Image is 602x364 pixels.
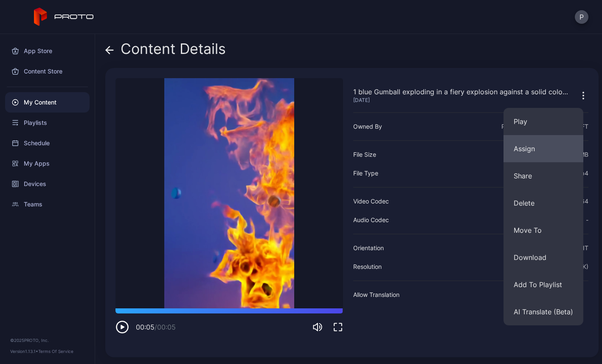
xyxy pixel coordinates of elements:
[501,121,588,132] div: Proto Marketing - GEN AI LOFT
[353,87,568,97] div: 1 blue Gumball exploding in a fiery explosion against a solid color backdrop.mp4
[504,217,583,244] button: Move To
[5,133,90,153] a: Schedule
[353,121,382,132] div: Owned By
[575,10,588,24] button: P
[5,92,90,113] a: My Content
[105,41,226,61] div: Content Details
[353,196,389,206] div: Video Codec
[504,298,583,325] button: AI Translate (Beta)
[504,189,583,217] button: Delete
[353,215,389,225] div: Audio Codec
[5,174,90,194] a: Devices
[5,153,90,174] a: My Apps
[5,113,90,133] a: Playlists
[136,322,176,332] div: 00:05
[353,97,568,104] div: [DATE]
[353,262,382,272] div: Resolution
[504,162,583,189] button: Share
[155,323,176,331] span: / 00:05
[5,61,90,82] a: Content Store
[353,243,384,253] div: Orientation
[10,349,38,354] span: Version 1.13.1 •
[504,271,583,298] button: Add To Playlist
[115,78,343,308] video: Sorry, your browser doesn‘t support embedded videos
[586,215,588,225] div: -
[353,290,399,300] div: Allow Translation
[10,337,84,344] div: © 2025 PROTO, Inc.
[353,150,376,160] div: File Size
[5,194,90,214] a: Teams
[38,349,73,354] a: Terms Of Service
[504,135,583,162] button: Assign
[5,41,90,61] a: App Store
[353,168,378,178] div: File Type
[504,108,583,135] button: Play
[504,244,583,271] button: Download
